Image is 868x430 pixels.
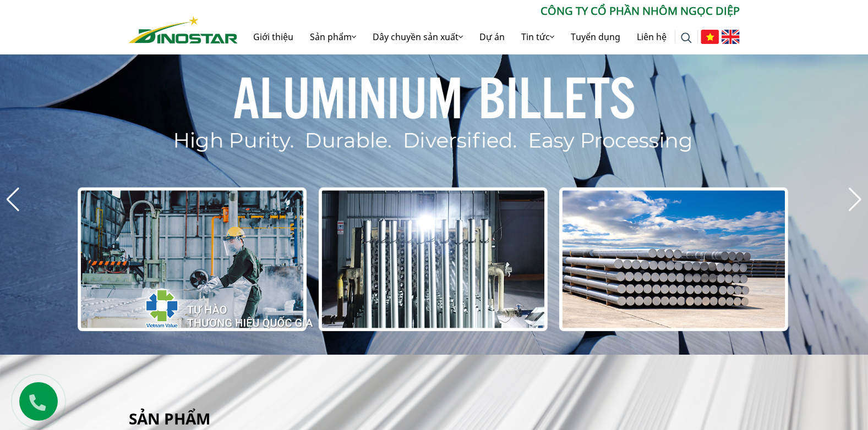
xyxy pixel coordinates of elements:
div: Next slide [848,188,862,212]
a: Dự án [471,19,513,54]
img: English [722,30,740,44]
a: Sản phẩm [129,408,210,429]
a: Tin tức [513,19,563,54]
a: Liên hệ [629,19,675,54]
a: Sản phẩm [302,19,364,54]
div: Previous slide [6,188,20,212]
a: Giới thiệu [245,19,302,54]
img: Nhôm Dinostar [129,16,238,43]
a: Tuyển dụng [563,19,629,54]
p: CÔNG TY CỔ PHẦN NHÔM NGỌC DIỆP [238,3,740,19]
a: Dây chuyền sản xuất [364,19,471,54]
img: search [681,32,692,43]
img: thqg [112,269,315,344]
img: Tiếng Việt [701,30,719,44]
a: Nhôm Dinostar [129,14,238,43]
